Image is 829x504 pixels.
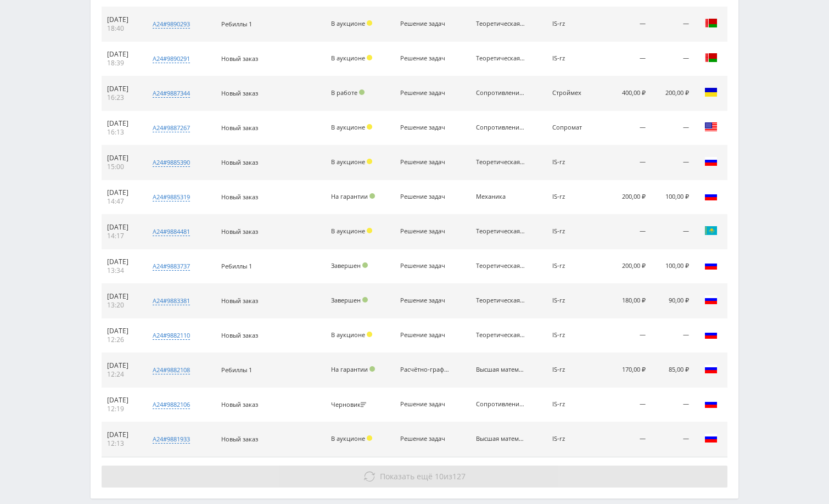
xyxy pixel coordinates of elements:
div: Решение задач [400,435,450,443]
td: — [598,145,651,180]
div: [DATE] [107,257,137,266]
img: ukr.png [704,86,718,99]
div: [DATE] [107,327,137,335]
div: 12:19 [107,405,137,413]
div: a24#9887267 [153,124,190,132]
span: Завершен [331,261,361,270]
div: Решение задач [400,159,450,166]
span: 127 [452,471,466,481]
div: Теоретическая механика [476,228,525,235]
span: Новый заказ [221,400,258,408]
div: a24#9881933 [153,435,190,444]
div: Решение задач [400,401,450,408]
img: rus.png [704,259,718,272]
span: Подтвержден [369,193,375,199]
td: — [651,422,694,457]
span: В аукционе [331,227,365,235]
div: Решение задач [400,262,450,270]
div: [DATE] [107,430,137,439]
div: IS-rz [552,332,592,339]
div: 16:23 [107,93,137,102]
span: 10 [435,471,444,481]
div: Сопромат [552,124,592,131]
img: rus.png [704,432,718,445]
td: 200,00 ₽ [651,76,694,111]
span: На гарантии [331,365,368,373]
div: Теоретическая механика [476,55,525,62]
span: Ребиллы 1 [221,20,252,28]
div: Решение задач [400,124,450,131]
span: В аукционе [331,434,365,443]
div: Сопротивление материалов [476,124,525,131]
div: Решение задач [400,20,450,27]
div: a24#9885390 [153,158,190,167]
span: Подтвержден [359,89,365,95]
div: Теоретическая механика [476,332,525,339]
div: Решение задач [400,228,450,235]
div: Сопротивление материалов [476,89,525,97]
td: 90,00 ₽ [651,284,694,318]
td: — [651,145,694,180]
td: — [651,388,694,422]
td: 100,00 ₽ [651,249,694,284]
div: 18:40 [107,24,137,33]
td: — [651,42,694,76]
span: Подтвержден [369,366,375,372]
span: В аукционе [331,331,365,339]
div: 18:39 [107,59,137,68]
div: a24#9882106 [153,400,190,409]
div: Механика [476,193,525,200]
div: IS-rz [552,297,592,304]
td: 400,00 ₽ [598,76,651,111]
td: 200,00 ₽ [598,180,651,215]
div: [DATE] [107,361,137,370]
span: На гарантии [331,192,368,200]
img: rus.png [704,362,718,376]
div: IS-rz [552,228,592,235]
div: a24#9883737 [153,262,190,271]
span: Завершен [331,296,361,304]
div: IS-rz [552,20,592,27]
div: [DATE] [107,292,137,301]
div: Решение задач [400,332,450,339]
td: 180,00 ₽ [598,284,651,318]
div: Высшая математика [476,366,525,373]
td: — [598,7,651,42]
span: из [380,471,466,481]
div: a24#9885319 [153,193,190,201]
td: — [598,422,651,457]
td: — [651,215,694,249]
button: Показать ещё 10из127 [102,466,727,488]
td: — [598,388,651,422]
span: Новый заказ [221,124,258,132]
div: 16:13 [107,128,137,137]
div: IS-rz [552,55,592,62]
img: usa.png [704,120,718,133]
span: Новый заказ [221,89,258,97]
div: IS-rz [552,262,592,270]
span: Новый заказ [221,331,258,339]
div: 12:24 [107,370,137,379]
div: [DATE] [107,119,137,128]
div: a24#9884481 [153,227,190,236]
span: В аукционе [331,123,365,131]
td: — [598,42,651,76]
td: — [651,7,694,42]
div: [DATE] [107,223,137,232]
div: Расчётно-графическая работа (РГР) [400,366,450,373]
div: 13:34 [107,266,137,275]
div: Черновик [331,401,369,408]
div: a24#9887344 [153,89,190,98]
span: Новый заказ [221,296,258,305]
div: 12:26 [107,335,137,344]
td: 200,00 ₽ [598,249,651,284]
span: В работе [331,88,357,97]
img: rus.png [704,328,718,341]
div: Высшая математика [476,435,525,443]
div: Решение задач [400,89,450,97]
span: Новый заказ [221,193,258,201]
div: [DATE] [107,396,137,405]
div: [DATE] [107,188,137,197]
div: 15:00 [107,163,137,171]
td: — [598,111,651,145]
